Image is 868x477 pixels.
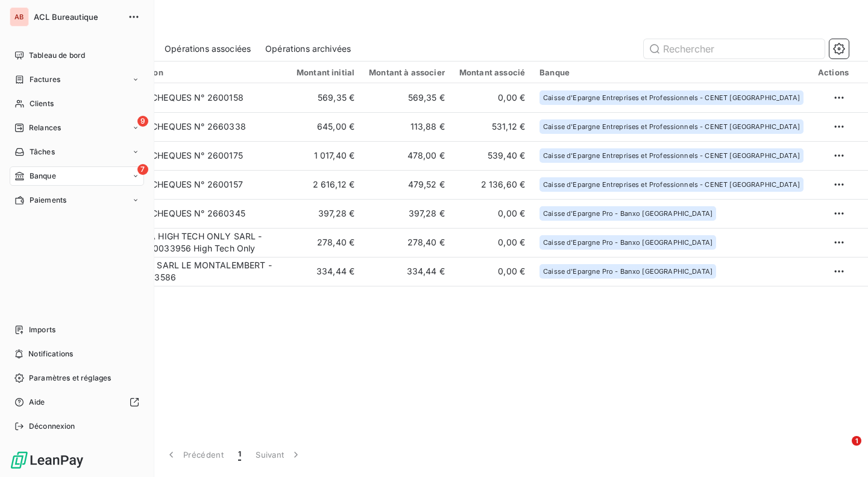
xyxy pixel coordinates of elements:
td: 397,28 € [289,199,362,228]
button: Suivant [248,442,309,467]
span: Factures [30,74,60,85]
td: 569,35 € [362,83,452,112]
td: 278,40 € [362,228,452,257]
td: 334,44 € [289,257,362,286]
span: Déconnexion [29,421,75,432]
td: 1 017,40 € [289,141,362,170]
div: AB [10,7,29,27]
td: REMISE CHEQUES N° 2660345 [110,199,289,228]
span: Opérations associées [165,43,251,55]
div: Description [118,68,282,77]
div: Montant initial [297,68,354,77]
span: Relances [29,122,61,133]
td: VIR INST SARL LE MONTALEMBERT - facture 33586 [110,257,289,286]
td: 479,52 € [362,170,452,199]
div: Banque [539,68,804,77]
td: 531,12 € [452,112,532,141]
td: 0,00 € [452,228,532,257]
input: Rechercher [644,39,825,58]
span: Notifications [28,349,73,359]
span: ACL Bureautique [34,12,121,22]
div: Montant associé [459,68,525,77]
span: Caisse d'Epargne Pro - Banxo [GEOGRAPHIC_DATA] [543,210,712,217]
span: Banque [30,171,56,182]
td: 113,88 € [362,112,452,141]
button: 1 [231,442,248,467]
td: REMISE CHEQUES N° 2600158 [110,83,289,112]
span: 9 [137,116,148,127]
td: 539,40 € [452,141,532,170]
span: Caisse d'Epargne Entreprises et Professionnels - CENET [GEOGRAPHIC_DATA] [543,152,800,159]
span: Tableau de bord [29,50,85,61]
td: REMISE CHEQUES N° 2660338 [110,112,289,141]
td: REMISE CHEQUES N° 2600175 [110,141,289,170]
td: 2 616,12 € [289,170,362,199]
span: Caisse d'Epargne Pro - Banxo [GEOGRAPHIC_DATA] [543,268,712,275]
span: Opérations archivées [265,43,351,55]
td: 397,28 € [362,199,452,228]
td: REMISE CHEQUES N° 2600157 [110,170,289,199]
td: 569,35 € [289,83,362,112]
button: Précédent [158,442,231,467]
span: Paramètres et réglages [29,373,111,384]
td: 334,44 € [362,257,452,286]
span: Caisse d'Epargne Entreprises et Professionnels - CENET [GEOGRAPHIC_DATA] [543,123,800,130]
a: Aide [10,393,144,412]
td: 0,00 € [452,257,532,286]
span: Caisse d'Epargne Entreprises et Professionnels - CENET [GEOGRAPHIC_DATA] [543,181,800,188]
span: Caisse d'Epargne Entreprises et Professionnels - CENET [GEOGRAPHIC_DATA] [543,94,800,101]
span: Paiements [30,195,66,206]
span: Aide [29,397,45,408]
td: 0,00 € [452,199,532,228]
div: Actions [818,68,849,77]
span: Clients [30,98,54,109]
img: Logo LeanPay [10,450,84,470]
span: Imports [29,324,55,335]
span: 7 [137,164,148,175]
span: 1 [852,436,861,446]
div: Montant à associer [369,68,445,77]
td: 278,40 € [289,228,362,257]
span: Caisse d'Epargne Pro - Banxo [GEOGRAPHIC_DATA] [543,239,712,246]
td: 645,00 € [289,112,362,141]
td: 478,00 € [362,141,452,170]
span: Tâches [30,147,55,157]
td: 0,00 € [452,83,532,112]
td: VIR SEPA HIGH TECH ONLY SARL - FA2025-0033956 High Tech Only [110,228,289,257]
td: 2 136,60 € [452,170,532,199]
span: 1 [238,449,241,461]
iframe: Intercom live chat [827,436,856,465]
